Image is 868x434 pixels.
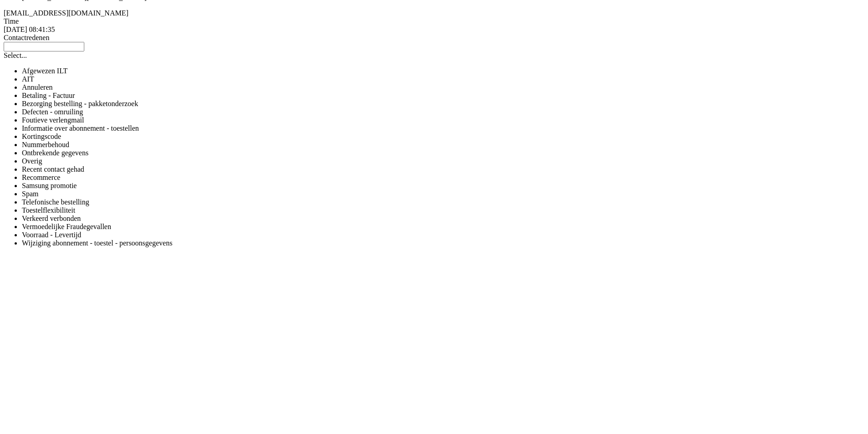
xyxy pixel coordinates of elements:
[22,214,81,222] span: Verkeerd verbonden
[22,157,42,165] span: Overig
[22,149,864,157] li: Ontbrekende gegevens
[22,223,111,230] span: Vermoedelijke Fraudegevallen
[22,75,864,83] li: AIT
[22,75,34,83] span: AIT
[22,92,75,99] span: Betaling - Factuur
[22,92,864,100] li: Betaling - Factuur
[4,34,864,42] div: Contactredenen
[22,124,139,132] span: Informatie over abonnement - toestellen
[4,17,864,34] div: [DATE] 08:41:35
[22,231,864,239] li: Voorraad - Levertijd
[22,100,864,108] li: Bezorging bestelling - pakketonderzoek
[22,206,75,214] span: Toestelflexibiliteit
[8,14,128,20] p: Beste [PERSON_NAME],
[22,67,864,75] li: Afgewezen ILT
[22,83,53,91] span: Annuleren
[22,174,60,181] span: Recommerce
[22,174,864,182] li: Recommerce
[22,100,138,107] span: Bezorging bestelling - pakketonderzoek
[22,108,864,116] li: Defecten - omruiling
[22,223,864,231] li: Vermoedelijke Fraudegevallen
[22,239,172,247] span: Wijziging abonnement - toestel - persoonsgegevens
[22,116,864,124] li: Foutieve verlengmail
[22,190,864,198] li: Spam
[4,17,864,26] div: Time
[22,141,864,149] li: Nummerbehoud
[22,165,864,174] li: Recent contact gehad
[22,108,83,116] span: Defecten - omruiling
[22,133,61,140] span: Kortingscode
[22,124,864,133] li: Informatie over abonnement - toestellen
[22,157,864,165] li: Overig
[22,141,69,148] span: Nummerbehoud
[22,198,89,206] span: Telefonische bestelling
[22,116,84,124] span: Foutieve verlengmail
[22,198,864,206] li: Telefonische bestelling
[22,67,67,75] span: Afgewezen ILT
[4,51,864,60] div: Select...
[22,133,864,141] li: Kortingscode
[22,239,864,247] li: Wijziging abonnement - toestel - persoonsgegevens
[4,4,133,89] body: Rich Text Area. Press ALT-0 for help.
[22,214,864,223] li: Verkeerd verbonden
[4,9,864,17] div: [EMAIL_ADDRESS][DOMAIN_NAME]
[22,83,864,92] li: Annuleren
[8,26,128,33] p: Bedankt voor je mail!
[22,231,81,239] span: Voorraad - Levertijd
[22,182,77,189] span: Samsung promotie
[22,190,38,198] span: Spam
[22,149,88,157] span: Ontbrekende gegevens
[22,206,864,214] li: Toestelflexibiliteit
[8,38,128,79] p: Wij hebben het document doorgestuurd naar de desbetreffende afdeling. De bestelling zal nu verder...
[22,165,84,173] span: Recent contact gehad
[22,182,864,190] li: Samsung promotie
